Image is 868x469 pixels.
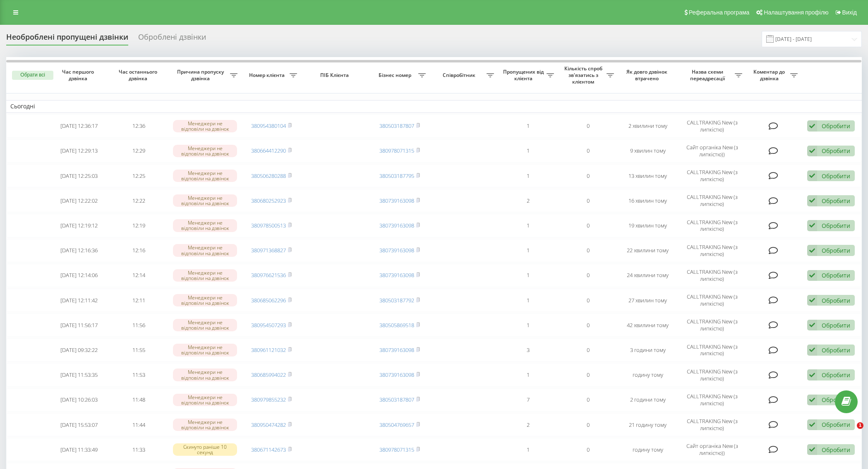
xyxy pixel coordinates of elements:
[618,189,678,212] td: 16 хвилин тому
[678,239,746,262] td: CALLTRAKING New (з липкістю)
[109,313,169,337] td: 11:56
[618,264,678,287] td: 24 хвилини тому
[49,363,109,386] td: [DATE] 11:53:35
[109,115,169,138] td: 12:36
[173,269,237,282] div: Менеджери не відповіли на дзвінок
[173,244,237,256] div: Менеджери не відповіли на дзвінок
[822,222,850,230] div: Обробити
[764,9,828,16] span: Налаштування профілю
[109,363,169,386] td: 11:53
[558,139,618,163] td: 0
[49,189,109,212] td: [DATE] 12:22:02
[498,289,558,312] td: 1
[379,421,414,428] a: 380504769657
[251,297,286,304] a: 380685062296
[109,438,169,461] td: 11:33
[678,115,746,138] td: CALLTRAKING New (з липкістю)
[498,164,558,187] td: 1
[115,69,162,81] span: Час останнього дзвінка
[822,246,850,254] div: Обробити
[6,33,128,45] div: Необроблені пропущені дзвінки
[618,239,678,262] td: 22 хвилини тому
[558,363,618,386] td: 0
[498,214,558,237] td: 1
[379,122,414,129] a: 380503187807
[379,446,414,453] a: 380978071315
[618,413,678,436] td: 21 годину тому
[49,388,109,412] td: [DATE] 10:26:03
[562,65,607,85] span: Кількість спроб зв'язатись з клієнтом
[822,321,850,329] div: Обробити
[498,139,558,163] td: 1
[379,297,414,304] a: 380503187792
[558,338,618,361] td: 0
[822,271,850,279] div: Обробити
[56,69,102,81] span: Час першого дзвінка
[173,170,237,182] div: Менеджери не відповіли на дзвінок
[558,164,618,187] td: 0
[822,421,850,428] div: Обробити
[618,214,678,237] td: 19 хвилин тому
[109,189,169,212] td: 12:22
[173,194,237,207] div: Менеджери не відповіли на дзвінок
[498,363,558,386] td: 1
[822,172,850,180] div: Обробити
[109,413,169,436] td: 11:44
[49,115,109,138] td: [DATE] 12:36:17
[49,239,109,262] td: [DATE] 12:16:36
[251,271,286,279] a: 380976621536
[822,147,850,155] div: Обробити
[618,289,678,312] td: 27 хвилин тому
[840,422,860,442] iframe: Intercom live chat
[558,189,618,212] td: 0
[678,363,746,386] td: CALLTRAKING New (з липкістю)
[251,346,286,354] a: 380961121032
[558,413,618,436] td: 0
[498,338,558,361] td: 3
[379,371,414,378] a: 380739163098
[379,222,414,229] a: 380739163098
[618,438,678,461] td: годину тому
[246,72,290,79] span: Номер клієнта
[173,120,237,132] div: Менеджери не відповіли на дзвінок
[309,72,363,79] span: ПІБ Клієнта
[379,197,414,204] a: 380739163098
[379,172,414,179] a: 380503187795
[173,145,237,157] div: Менеджери не відповіли на дзвінок
[173,419,237,431] div: Менеджери не відповіли на дзвінок
[251,371,286,378] a: 380685994022
[49,413,109,436] td: [DATE] 15:53:07
[173,219,237,232] div: Менеджери не відповіли на дзвінок
[49,164,109,187] td: [DATE] 12:25:03
[822,446,850,454] div: Обробити
[498,264,558,287] td: 1
[498,313,558,337] td: 1
[173,443,237,456] div: Скинуто раніше 10 секунд
[6,100,862,112] td: Сьогодні
[49,214,109,237] td: [DATE] 12:19:12
[618,338,678,361] td: 3 години тому
[109,164,169,187] td: 12:25
[109,214,169,237] td: 12:19
[822,371,850,379] div: Обробити
[558,115,618,138] td: 0
[618,115,678,138] td: 2 хвилини тому
[374,72,418,79] span: Бізнес номер
[678,438,746,461] td: Сайт органіка New (з липкістю))
[822,396,850,404] div: Обробити
[678,289,746,312] td: CALLTRAKING New (з липкістю)
[379,271,414,279] a: 380739163098
[678,338,746,361] td: CALLTRAKING New (з липкістю)
[173,294,237,306] div: Менеджери не відповіли на дзвінок
[12,71,53,80] button: Обрати всі
[251,321,286,329] a: 380954507293
[822,122,850,130] div: Обробити
[618,388,678,412] td: 2 години тому
[49,264,109,287] td: [DATE] 12:14:06
[251,222,286,229] a: 380978500513
[49,338,109,361] td: [DATE] 09:32:22
[558,313,618,337] td: 0
[678,313,746,337] td: CALLTRAKING New (з липкістю)
[678,164,746,187] td: CALLTRAKING New (з липкістю)
[109,264,169,287] td: 12:14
